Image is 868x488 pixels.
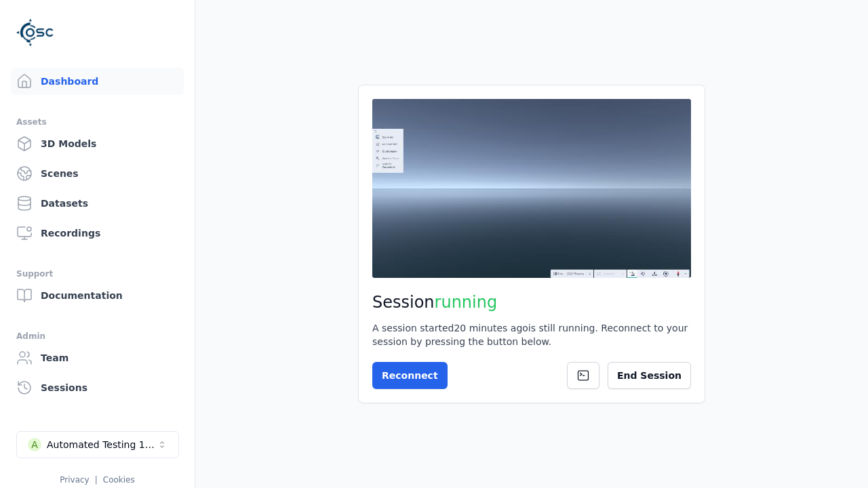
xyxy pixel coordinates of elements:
[608,362,691,389] button: End Session
[11,220,184,247] a: Recordings
[95,475,98,485] span: |
[16,431,179,458] button: Select a workspace
[103,475,135,485] a: Cookies
[16,14,54,52] img: Logo
[11,160,184,187] a: Scenes
[11,344,184,371] a: Team
[16,114,178,130] div: Assets
[11,130,184,157] a: 3D Models
[11,282,184,309] a: Documentation
[372,321,691,348] div: A session started 20 minutes ago is still running. Reconnect to your session by pressing the butt...
[16,266,178,282] div: Support
[11,68,184,95] a: Dashboard
[372,362,448,389] button: Reconnect
[372,291,691,313] h2: Session
[11,190,184,217] a: Datasets
[28,438,41,451] div: A
[11,374,184,401] a: Sessions
[60,475,89,485] a: Privacy
[435,293,498,312] span: running
[47,438,157,451] div: Automated Testing 1 - Playwright
[16,328,178,344] div: Admin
